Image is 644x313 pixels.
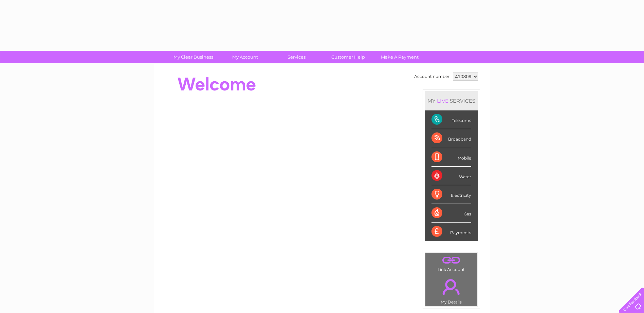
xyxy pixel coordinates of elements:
[320,51,376,63] a: Customer Help
[436,98,450,104] div: LIVE
[165,51,221,63] a: My Clear Business
[425,273,478,307] td: My Details
[372,51,428,63] a: Make A Payment
[427,275,476,299] a: .
[217,51,273,63] a: My Account
[269,51,325,63] a: Services
[412,71,451,82] td: Account number
[427,254,476,266] a: .
[431,129,471,148] div: Broadband
[425,252,478,274] td: Link Account
[431,223,471,241] div: Payments
[431,185,471,204] div: Electricity
[431,148,471,167] div: Mobile
[425,91,478,110] div: MY SERVICES
[431,204,471,223] div: Gas
[431,110,471,129] div: Telecoms
[431,167,471,185] div: Water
